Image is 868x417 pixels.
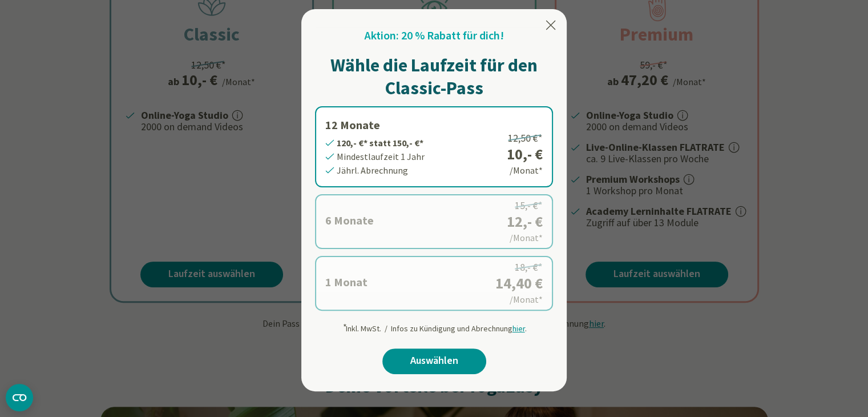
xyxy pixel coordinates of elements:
h2: Aktion: 20 % Rabatt für dich! [365,27,504,45]
a: Auswählen [382,348,486,374]
button: CMP-Widget öffnen [6,384,33,411]
span: hier [512,323,525,334]
h1: Wähle die Laufzeit für den Classic-Pass [315,54,553,99]
div: Inkl. MwSt. / Infos zu Kündigung und Abrechnung . [342,318,527,335]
